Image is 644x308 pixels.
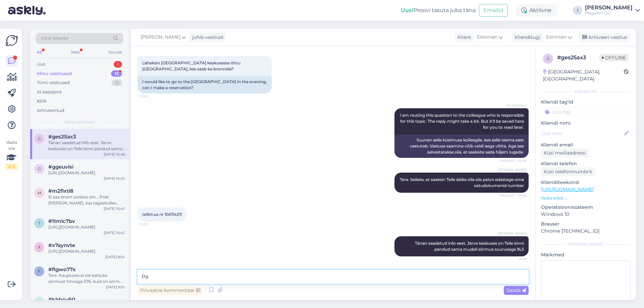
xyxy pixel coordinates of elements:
[541,88,631,95] div: Kliendi info
[48,242,75,248] span: #x7aynvte
[546,34,567,41] span: Estonian
[5,139,17,170] div: Vaata siia
[48,272,125,285] div: Tere. Kaupluses ei ole kahjuks sõrmust hinnaga 576, kuid on sõrmus hinnaga 575.- ja suuruses 17. ...
[48,188,73,194] span: #m2flxti8
[64,119,95,125] span: Minu vestlused
[501,257,527,262] span: 13:27
[5,34,18,47] img: Askly Logo
[48,266,75,272] span: #flgwo77s
[512,34,540,41] div: Klienditugi
[190,34,224,41] div: juhib vestlust
[498,231,527,236] span: [PERSON_NAME]
[37,79,70,86] div: Tiimi vestlused
[547,56,550,61] span: g
[541,195,631,201] p: Vaata edasi ...
[477,34,497,41] span: Estonian
[38,245,41,250] span: x
[541,167,595,176] div: Küsi telefoninumbrit
[48,140,125,152] div: Tänan saadetud info eest. Järve keskuses on Teile kinni pandud sama mudeli sõrmus suurusega 16,5
[541,130,623,137] input: Lisa nimi
[140,222,165,227] span: 12:03
[104,176,125,181] div: [DATE] 10:45
[394,134,529,158] div: Suunan selle küsimuse kolleegile, kes selle teema eest vastutab. Vastuse saamine võib veidi aega ...
[599,54,629,61] span: Offline
[48,194,125,206] div: Ei saa enam oodata siin... Pole [PERSON_NAME], kas tagasitulles vestlus alles... aga kas oleks võ...
[541,141,631,148] p: Kliendi email
[557,54,599,62] div: # ges25ax3
[541,221,631,228] p: Brauser
[541,160,631,167] p: Kliendi telefon
[541,204,631,211] p: Operatsioonisüsteem
[138,270,529,284] textarea: Palun v
[141,34,180,41] span: [PERSON_NAME]
[69,48,81,57] div: Web
[105,254,125,259] div: [DATE] 8:54
[500,193,527,198] span: Nähtud ✓ 10:46
[114,61,122,68] div: 1
[401,6,476,14] div: Proovi tasuta juba täna:
[541,228,631,235] p: Chrome [TECHNICAL_ID]
[48,170,125,176] div: [URL][DOMAIN_NAME]
[37,70,72,77] div: Minu vestlused
[48,134,76,140] span: #ges25ax3
[455,34,471,41] div: Klient
[578,33,630,42] div: Arhiveeri vestlus
[38,136,41,141] span: g
[400,113,525,130] span: I am routing this question to the colleague who is responsible for this topic. The reply might ta...
[37,89,62,96] div: AI Assistent
[140,94,165,99] span: 10:06
[48,297,75,303] span: #khb4v5t1
[48,248,125,254] div: [URL][DOMAIN_NAME].
[541,179,631,186] p: Klienditeekond
[38,299,41,304] span: k
[142,60,241,71] span: Läheksin [GEOGRAPHIC_DATA] keskusesse õhtu [GEOGRAPHIC_DATA], kas saab ka bronnida?
[48,164,73,170] span: #ggeuvlsi
[498,167,527,172] span: [PERSON_NAME]
[42,35,68,42] span: Otsi kliente
[104,206,125,211] div: [DATE] 10:43
[585,10,633,16] div: Megafort OÜ
[111,70,122,77] div: 12
[106,285,125,290] div: [DATE] 8:52
[501,103,527,108] span: AI Assistent
[104,230,125,235] div: [DATE] 10:42
[516,4,557,16] div: Aktiivne
[401,7,414,13] b: Uus!
[573,6,582,15] div: I
[541,186,594,192] a: [URL][DOMAIN_NAME]
[415,241,525,252] span: Tänan saadetud info eest. Järve keskuses on Teile kinni pandud sama mudeli sõrmus suurusega 16,5
[48,224,125,230] div: [URL][DOMAIN_NAME]
[138,76,272,94] div: I would like to go to the [GEOGRAPHIC_DATA] in the evening, can I make a reservation?
[5,164,17,170] div: 2 / 3
[37,61,45,68] div: Uus
[36,48,43,57] div: All
[541,120,631,127] p: Kliendi nimi
[37,107,64,114] div: Arhiveeritud
[541,107,631,117] input: Lisa tag
[48,218,75,224] span: #1tmlc7bv
[38,166,41,171] span: g
[500,158,527,163] span: Nähtud ✓ 10:06
[479,4,508,17] button: Emailid
[541,251,631,258] p: Märkmed
[541,241,631,247] div: [PERSON_NAME]
[585,5,640,16] a: [PERSON_NAME]Megafort OÜ
[400,177,525,188] span: Tere. Selleks, et saaksin Teile abiks olla siis palun edastage oma ostudokumenid number
[111,79,122,86] div: 15
[107,48,123,57] div: Socials
[541,148,589,158] div: Küsi meiliaadressi
[506,287,526,293] span: Saada
[138,286,203,295] div: Privaatne kommentaar
[38,190,41,195] span: m
[541,99,631,106] p: Kliendi tag'id
[541,211,631,218] p: Windows 10
[142,212,182,217] span: tellimus nr 100114211
[585,5,633,10] div: [PERSON_NAME]
[38,269,41,274] span: f
[37,98,47,105] div: Kõik
[39,221,40,226] span: 1
[543,68,624,82] div: [GEOGRAPHIC_DATA], [GEOGRAPHIC_DATA]
[104,152,125,157] div: [DATE] 10:46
